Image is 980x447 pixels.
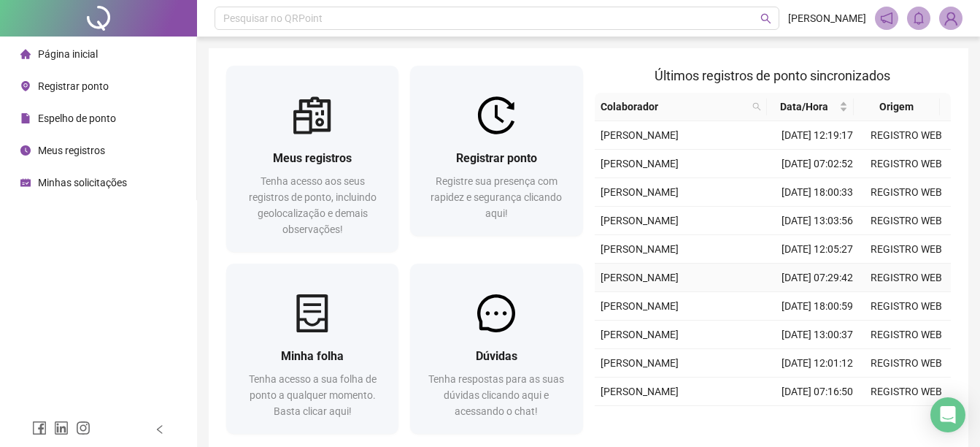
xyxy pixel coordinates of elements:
[767,93,853,121] th: Data/Hora
[862,178,951,207] td: REGISTRO WEB
[760,13,771,24] span: search
[155,424,165,435] span: left
[249,373,377,417] span: Tenha acesso a sua folha de ponto a qualquer momento. Basta clicar aqui!
[862,150,951,178] td: REGISTRO WEB
[20,49,31,59] span: home
[20,113,31,123] span: file
[862,321,951,349] td: REGISTRO WEB
[20,177,31,188] span: schedule
[38,112,116,124] span: Espelho de ponto
[773,378,862,406] td: [DATE] 07:16:50
[456,151,537,165] span: Registrar ponto
[788,10,866,26] span: [PERSON_NAME]
[410,264,582,434] a: DúvidasTenha respostas para as suas dúvidas clicando aqui e acessando o chat!
[862,264,951,292] td: REGISTRO WEB
[273,151,352,165] span: Meus registros
[38,48,98,60] span: Página inicial
[773,207,862,235] td: [DATE] 13:03:56
[76,421,90,435] span: instagram
[862,292,951,321] td: REGISTRO WEB
[601,186,679,198] span: [PERSON_NAME]
[930,397,965,432] div: Open Intercom Messenger
[601,215,679,226] span: [PERSON_NAME]
[752,102,761,111] span: search
[476,349,517,363] span: Dúvidas
[410,66,582,236] a: Registrar pontoRegistre sua presença com rapidez e segurança clicando aqui!
[862,207,951,235] td: REGISTRO WEB
[880,12,893,25] span: notification
[773,178,862,207] td: [DATE] 18:00:33
[773,349,862,378] td: [DATE] 12:01:12
[862,349,951,378] td: REGISTRO WEB
[601,329,679,340] span: [PERSON_NAME]
[281,349,344,363] span: Minha folha
[226,66,398,252] a: Meus registrosTenha acesso aos seus registros de ponto, incluindo geolocalização e demais observa...
[601,243,679,255] span: [PERSON_NAME]
[862,378,951,406] td: REGISTRO WEB
[601,357,679,369] span: [PERSON_NAME]
[862,121,951,150] td: REGISTRO WEB
[601,272,679,283] span: [PERSON_NAME]
[773,292,862,321] td: [DATE] 18:00:59
[38,177,127,188] span: Minhas solicitações
[749,96,764,118] span: search
[655,68,890,83] span: Últimos registros de ponto sincronizados
[601,99,747,115] span: Colaborador
[773,121,862,150] td: [DATE] 12:19:17
[601,158,679,169] span: [PERSON_NAME]
[862,235,951,264] td: REGISTRO WEB
[601,386,679,397] span: [PERSON_NAME]
[601,300,679,312] span: [PERSON_NAME]
[249,175,377,235] span: Tenha acesso aos seus registros de ponto, incluindo geolocalização e demais observações!
[773,99,836,115] span: Data/Hora
[32,421,47,435] span: facebook
[854,93,940,121] th: Origem
[773,406,862,435] td: [DATE] 18:00:23
[226,264,398,434] a: Minha folhaTenha acesso a sua folha de ponto a qualquer momento. Basta clicar aqui!
[773,150,862,178] td: [DATE] 07:02:52
[54,421,69,435] span: linkedin
[773,321,862,349] td: [DATE] 13:00:37
[38,145,105,156] span: Meus registros
[773,235,862,264] td: [DATE] 12:05:27
[862,406,951,435] td: REGISTRO WEB
[940,7,962,29] img: 91928
[20,145,31,156] span: clock-circle
[601,129,679,141] span: [PERSON_NAME]
[428,373,564,417] span: Tenha respostas para as suas dúvidas clicando aqui e acessando o chat!
[773,264,862,292] td: [DATE] 07:29:42
[912,12,925,25] span: bell
[431,175,562,219] span: Registre sua presença com rapidez e segurança clicando aqui!
[38,80,109,92] span: Registrar ponto
[20,81,31,91] span: environment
